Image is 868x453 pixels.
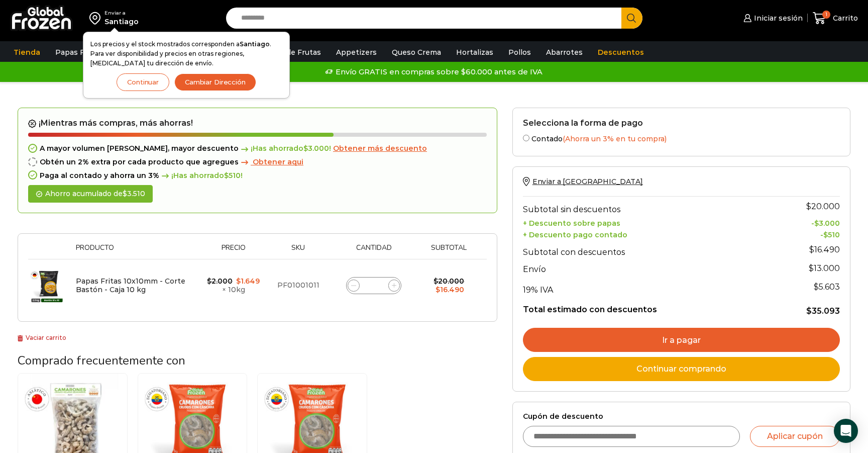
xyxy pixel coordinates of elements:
bdi: 16.490 [436,285,464,294]
td: - [769,228,840,239]
a: Obtener aqui [239,158,303,166]
span: Enviar a [GEOGRAPHIC_DATA] [532,177,643,186]
p: Los precios y el stock mostrados corresponden a . Para ver disponibilidad y precios en otras regi... [90,39,282,68]
a: Papas Fritas 10x10mm - Corte Bastón - Caja 10 kg [76,277,185,294]
label: Contado [523,133,840,143]
input: Contado(Ahorra un 3% en tu compra) [523,135,529,141]
span: $ [806,202,811,211]
div: A mayor volumen [PERSON_NAME], mayor descuento [28,144,487,153]
td: - [769,217,840,228]
span: $ [236,277,241,286]
div: Obtén un 2% extra por cada producto que agregues [28,158,487,166]
a: Descuentos [593,43,649,62]
span: $ [303,144,308,153]
a: Enviar a [GEOGRAPHIC_DATA] [523,177,643,186]
input: Product quantity [367,279,381,293]
a: Appetizers [331,43,382,62]
span: $ [814,219,819,228]
th: Subtotal [416,244,482,259]
span: $ [809,245,814,254]
div: Ahorro acumulado de [28,185,153,203]
bdi: 20.000 [806,202,840,211]
a: Pollos [503,43,536,62]
bdi: 2.000 [207,277,233,286]
h2: Selecciona la forma de pago [523,118,840,128]
span: $ [123,189,127,198]
bdi: 16.490 [809,245,840,254]
a: 1 Carrito [813,7,858,30]
bdi: 3.510 [123,189,145,198]
bdi: 510 [224,171,241,180]
span: $ [806,306,812,316]
a: Tienda [9,43,45,62]
span: Obtener más descuento [333,144,427,153]
td: × 10kg [202,259,265,312]
strong: Santiago [240,40,270,48]
td: PF01001011 [265,259,332,312]
button: Cambiar Dirección [174,73,256,91]
th: Producto [71,244,202,259]
a: Pulpa de Frutas [258,43,326,62]
span: $ [809,263,814,273]
span: $ [814,282,819,292]
a: Obtener más descuento [333,144,427,153]
span: Iniciar sesión [751,13,803,23]
span: $ [823,230,828,239]
th: Envío [523,259,769,277]
button: Continuar [117,73,169,91]
bdi: 35.093 [806,306,840,316]
span: (Ahorra un 3% en tu compra) [563,134,667,143]
a: Queso Crema [387,43,446,62]
img: address-field-icon.svg [89,10,104,27]
span: Obtener aqui [253,157,303,166]
th: Cantidad [332,244,417,259]
th: + Descuento sobre papas [523,217,769,228]
th: + Descuento pago contado [523,228,769,239]
bdi: 510 [823,230,840,239]
th: Precio [202,244,265,259]
h2: ¡Mientras más compras, más ahorras! [28,118,487,128]
a: Ir a pagar [523,328,840,352]
th: Subtotal sin descuentos [523,197,769,217]
span: ¡Has ahorrado ! [159,171,243,180]
button: Search button [621,8,642,29]
th: Sku [265,244,332,259]
th: Subtotal con descuentos [523,239,769,259]
div: Paga al contado y ahorra un 3% [28,171,487,180]
bdi: 20.000 [433,277,464,286]
th: 19% IVA [523,277,769,297]
bdi: 3.000 [303,144,329,153]
span: Comprado frecuentemente con [18,352,185,369]
span: $ [436,285,440,294]
a: Hortalizas [451,43,498,62]
a: Vaciar carrito [18,334,66,341]
bdi: 1.649 [236,277,260,286]
span: $ [207,277,211,286]
span: 5.603 [814,282,840,292]
button: Aplicar cupón [750,426,840,447]
div: Enviar a [104,10,139,17]
span: ¡Has ahorrado ! [239,144,331,153]
span: $ [224,171,229,180]
div: Santiago [104,17,139,27]
span: Carrito [830,13,858,23]
span: 1 [822,11,830,19]
div: Open Intercom Messenger [834,419,858,443]
a: Papas Fritas [50,43,106,62]
bdi: 3.000 [814,219,840,228]
label: Cupón de descuento [523,412,840,421]
a: Iniciar sesión [741,8,802,28]
bdi: 13.000 [809,263,840,273]
a: Continuar comprando [523,357,840,381]
span: $ [433,277,438,286]
a: Abarrotes [541,43,588,62]
th: Total estimado con descuentos [523,297,769,316]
